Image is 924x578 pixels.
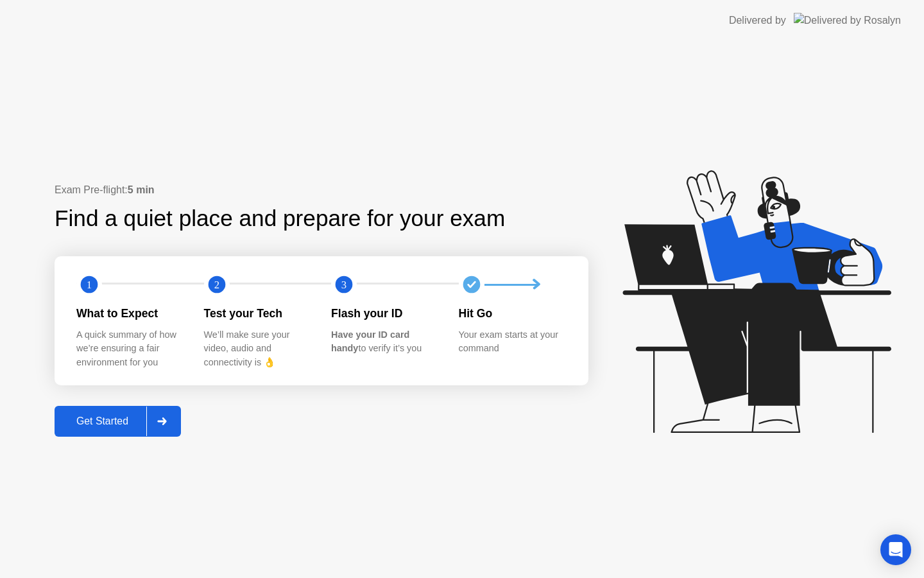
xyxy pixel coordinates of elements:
[204,305,311,322] div: Test your Tech
[880,534,911,565] div: Open Intercom Messenger
[55,202,507,236] div: Find a quiet place and prepare for your exam
[76,305,184,322] div: What to Expect
[128,184,155,195] b: 5 min
[204,328,311,370] div: We’ll make sure your video, audio and connectivity is 👌
[214,279,219,291] text: 2
[58,416,146,427] div: Get Started
[729,13,786,28] div: Delivered by
[341,279,346,291] text: 3
[794,13,901,28] img: Delivered by Rosalyn
[55,406,181,437] button: Get Started
[459,305,566,322] div: Hit Go
[331,329,409,354] b: Have your ID card handy
[459,328,566,356] div: Your exam starts at your command
[87,279,92,291] text: 1
[76,328,184,370] div: A quick summary of how we’re ensuring a fair environment for you
[55,182,588,198] div: Exam Pre-flight:
[331,328,438,356] div: to verify it’s you
[331,305,438,322] div: Flash your ID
